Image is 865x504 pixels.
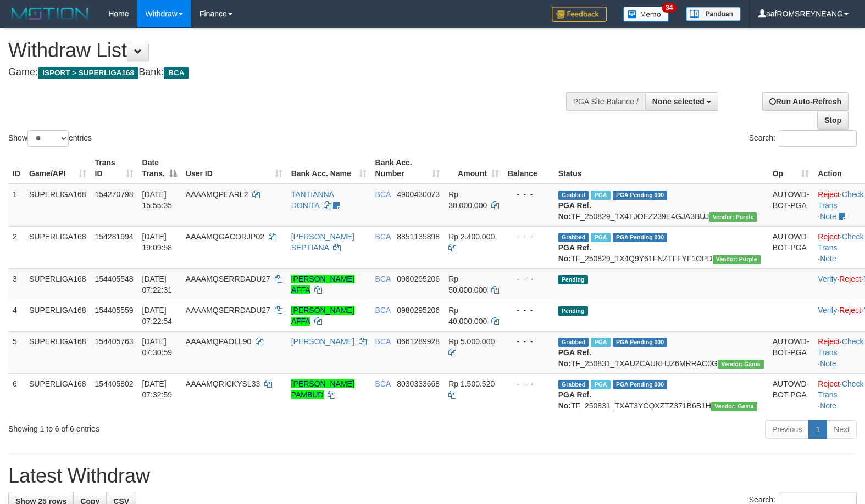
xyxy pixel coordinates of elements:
[25,268,91,300] td: SUPERLIGA168
[375,190,391,199] span: BCA
[142,190,173,210] span: [DATE] 15:55:35
[554,226,768,268] td: TF_250829_TX4Q9Y61FNZTFFYF1OPD
[291,306,354,326] a: [PERSON_NAME] AFFA
[287,153,371,184] th: Bank Acc. Name: activate to sort column ascending
[623,7,669,22] img: Button%20Memo.svg
[591,380,610,389] span: Marked by aafandaneth
[8,184,25,227] td: 1
[8,130,92,147] label: Show entries
[552,7,607,22] img: Feedback.jpg
[91,153,138,184] th: Trans ID: activate to sort column ascending
[186,337,252,346] span: AAAAMQPAOLL90
[448,275,487,294] span: Rp 50.000.000
[762,92,849,111] a: Run Auto-Refresh
[95,306,134,315] span: 154405559
[25,184,91,227] td: SUPERLIGA168
[820,254,836,263] a: Note
[818,337,863,357] a: Check Trans
[186,275,270,283] span: AAAAMQSERRDADU27
[818,306,837,315] a: Verify
[371,153,445,184] th: Bank Acc. Number: activate to sort column ascending
[839,275,861,283] a: Reject
[142,306,173,326] span: [DATE] 07:22:54
[508,336,550,347] div: - - -
[25,373,91,416] td: SUPERLIGA168
[839,306,861,315] a: Reject
[652,97,705,106] span: None selected
[8,465,857,487] h1: Latest Withdraw
[768,184,814,227] td: AUTOWD-BOT-PGA
[613,338,668,347] span: PGA Pending
[25,226,91,268] td: SUPERLIGA168
[662,3,677,13] span: 34
[138,153,181,184] th: Date Trans.: activate to sort column descending
[566,92,645,111] div: PGA Site Balance /
[508,273,550,284] div: - - -
[779,130,857,147] input: Search:
[375,232,391,241] span: BCA
[8,419,352,434] div: Showing 1 to 6 of 6 entries
[613,233,668,242] span: PGA Pending
[713,255,761,264] span: Vendor URL: https://trx4.1velocity.biz
[95,232,134,241] span: 154281994
[95,337,134,346] span: 154405763
[8,268,25,300] td: 3
[8,67,565,78] h4: Game: Bank:
[820,401,836,410] a: Note
[818,275,837,283] a: Verify
[38,67,138,79] span: ISPORT > SUPERLIGA168
[181,153,287,184] th: User ID: activate to sort column ascending
[27,130,69,147] select: Showentries
[558,390,591,410] b: PGA Ref. No:
[8,40,565,61] h1: Withdraw List
[820,359,836,368] a: Note
[25,153,91,184] th: Game/API: activate to sort column ascending
[613,380,668,389] span: PGA Pending
[375,275,391,283] span: BCA
[827,420,857,439] a: Next
[397,306,440,315] span: Copy 0980295206 to clipboard
[558,306,588,316] span: Pending
[686,7,741,21] img: panduan.png
[291,275,354,294] a: [PERSON_NAME] AFFA
[749,130,857,147] label: Search:
[164,67,188,79] span: BCA
[768,153,814,184] th: Op: activate to sort column ascending
[818,190,863,210] a: Check Trans
[818,190,840,199] a: Reject
[818,379,863,399] a: Check Trans
[554,153,768,184] th: Status
[8,300,25,331] td: 4
[558,380,589,389] span: Grabbed
[508,378,550,389] div: - - -
[503,153,554,184] th: Balance
[186,190,248,199] span: AAAAMQPEARL2
[508,231,550,242] div: - - -
[554,331,768,373] td: TF_250831_TXAU2CAUKHJZ6MRRAC0G
[397,379,440,388] span: Copy 8030333668 to clipboard
[558,201,591,221] b: PGA Ref. No:
[397,232,440,241] span: Copy 8851135898 to clipboard
[709,212,757,222] span: Vendor URL: https://trx4.1velocity.biz
[8,5,92,22] img: MOTION_logo.png
[613,191,668,200] span: PGA Pending
[808,420,827,439] a: 1
[558,338,589,347] span: Grabbed
[142,379,173,399] span: [DATE] 07:32:59
[291,337,354,346] a: [PERSON_NAME]
[508,305,550,316] div: - - -
[711,402,757,411] span: Vendor URL: https://trx31.1velocity.biz
[718,360,764,369] span: Vendor URL: https://trx31.1velocity.biz
[448,379,495,388] span: Rp 1.500.520
[448,190,487,210] span: Rp 30.000.000
[142,232,173,252] span: [DATE] 19:09:58
[558,348,591,368] b: PGA Ref. No:
[817,111,849,130] a: Stop
[186,306,270,315] span: AAAAMQSERRDADU27
[8,331,25,373] td: 5
[818,232,863,252] a: Check Trans
[375,306,391,315] span: BCA
[818,379,840,388] a: Reject
[444,153,503,184] th: Amount: activate to sort column ascending
[508,189,550,200] div: - - -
